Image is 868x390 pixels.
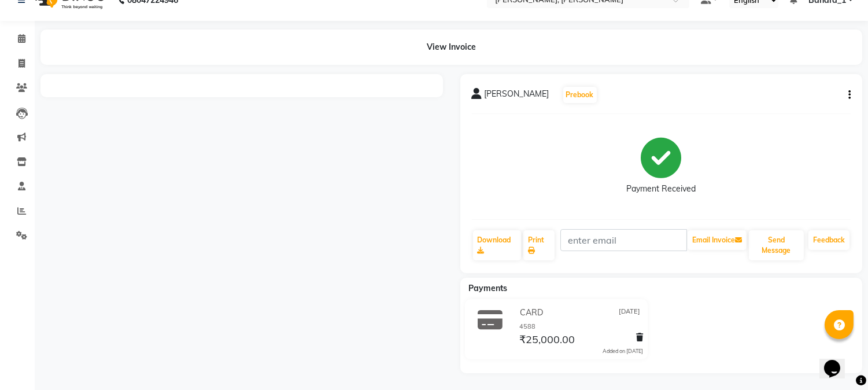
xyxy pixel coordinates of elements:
[473,230,521,260] a: Download
[688,230,747,250] button: Email Invoice
[519,322,643,332] div: 4588
[40,30,862,65] div: View Invoice
[485,88,549,104] span: [PERSON_NAME]
[560,229,687,251] input: enter email
[523,230,555,260] a: Print
[469,283,508,293] span: Payments
[519,333,575,349] span: ₹25,000.00
[520,307,543,319] span: CARD
[626,183,696,196] div: Payment Received
[619,307,640,319] span: [DATE]
[603,347,643,355] div: Added on [DATE]
[563,87,597,103] button: Prebook
[808,230,849,250] a: Feedback
[749,230,804,260] button: Send Message
[819,344,856,378] iframe: chat widget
